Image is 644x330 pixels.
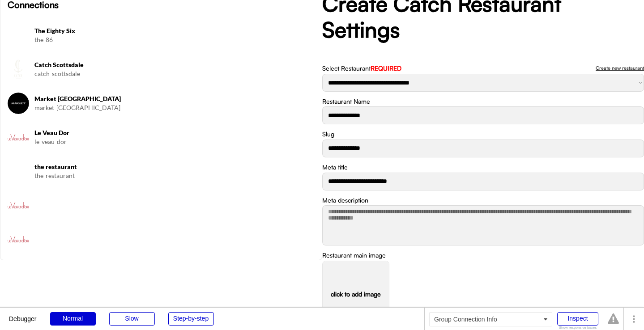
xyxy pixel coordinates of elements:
[8,59,29,80] img: CATCH%20SCOTTSDALE_Logo%20Only.png
[429,312,552,326] div: Group Connection Info
[8,93,29,114] img: Market%20Venice%20Logo.jpg
[34,137,315,146] div: le-veau-dor
[34,128,315,137] h6: Le Veau Dor
[50,312,96,326] div: Normal
[34,162,315,171] h6: the restaurant
[8,25,29,46] img: Screenshot%202025-08-11%20at%2010.33.52%E2%80%AFAM.png
[8,127,29,148] img: Le%20Veau%20D%27Or%20Logo.png
[34,26,315,35] h6: The Eighty Six
[8,228,29,250] img: 16682LVLogo.png
[34,171,315,180] div: the-restaurant
[322,251,386,260] div: Restaurant main image
[596,66,644,71] div: Create new restaurant
[109,312,155,326] div: Slow
[34,94,315,103] h6: Market [GEOGRAPHIC_DATA]
[34,60,315,69] h6: Catch Scottsdale
[8,161,29,182] img: yH5BAEAAAAALAAAAAABAAEAAAIBRAA7
[322,130,334,139] div: Slug
[34,103,315,112] div: market-[GEOGRAPHIC_DATA]
[322,64,401,73] div: Select Restaurant
[322,163,348,172] div: Meta title
[168,312,214,326] div: Step-by-step
[371,64,401,72] font: REQUIRED
[322,196,368,205] div: Meta description
[557,312,598,326] div: Inspect
[9,308,37,322] div: Debugger
[322,97,370,106] div: Restaurant Name
[34,35,315,44] div: the-86
[557,326,598,330] div: Show responsive boxes
[8,195,29,216] img: 16682LVLogo.png
[34,69,315,78] div: catch-scottsdale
